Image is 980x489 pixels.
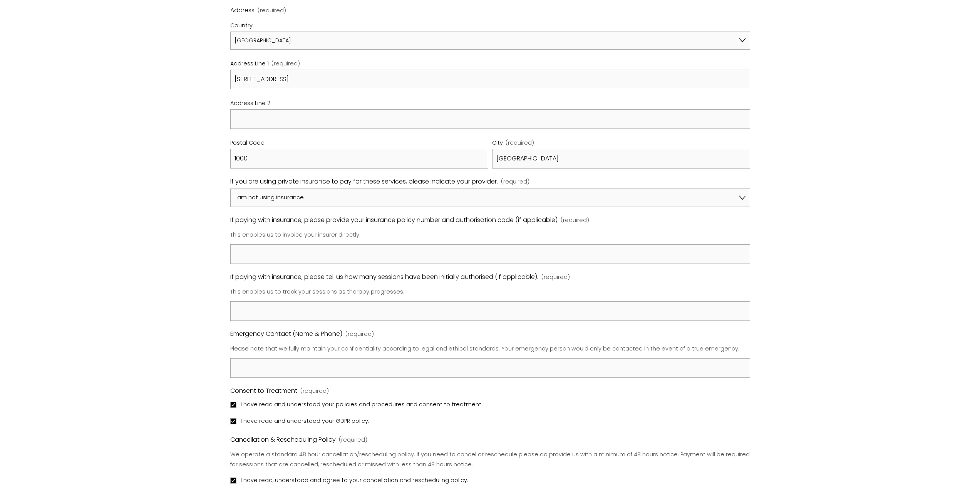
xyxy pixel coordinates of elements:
span: (required) [345,329,374,339]
span: I have read, understood and agree to your cancellation and rescheduling policy. [241,476,468,486]
select: If you are using private insurance to pay for these services, please indicate your provider. [230,189,750,207]
div: City [492,138,750,149]
p: This enables us to track your sessions as therapy progresses. [230,284,750,300]
input: Address Line 2 [230,109,750,129]
span: (required) [506,140,534,145]
input: I have read and understood your GDPR policy. [230,418,236,424]
span: (required) [300,386,329,396]
span: (required) [271,61,300,66]
span: I have read and understood your policies and procedures and consent to treatment. [241,400,482,410]
p: Please note that we fully maintain your confidentiality according to legal and ethical standards.... [230,341,750,357]
p: This enables us to invoice your insurer directly. [230,227,750,243]
span: Cancellation & Rescheduling Policy [230,434,336,446]
span: Address [230,5,255,16]
span: I have read and understood your GDPR policy. [241,416,369,426]
input: I have read, understood and agree to your cancellation and rescheduling policy. [230,477,236,484]
input: Postal Code [230,149,488,169]
span: If paying with insurance, please tell us how many sessions have been initially authorised (if app... [230,272,538,283]
input: I have read and understood your policies and procedures and consent to treatment. [230,402,236,408]
div: Address Line 1 [230,59,750,70]
div: Country [230,19,750,32]
input: City [492,149,750,169]
span: (required) [561,215,589,225]
span: (required) [339,435,367,445]
select: Country [230,32,750,50]
span: (required) [258,8,286,13]
span: Consent to Treatment [230,386,297,397]
div: Address Line 2 [230,98,750,109]
span: If paying with insurance, please provide your insurance policy number and authorisation code (if ... [230,215,558,226]
span: If you are using private insurance to pay for these services, please indicate your provider. [230,176,498,187]
input: Address Line 1 [230,70,750,89]
div: Postal Code [230,138,488,149]
span: (required) [501,177,529,187]
span: (required) [541,272,570,282]
span: Emergency Contact (Name & Phone) [230,329,342,340]
p: We operate a standard 48 hour cancellation/rescheduling policy. If you need to cancel or reschedu... [230,447,750,472]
